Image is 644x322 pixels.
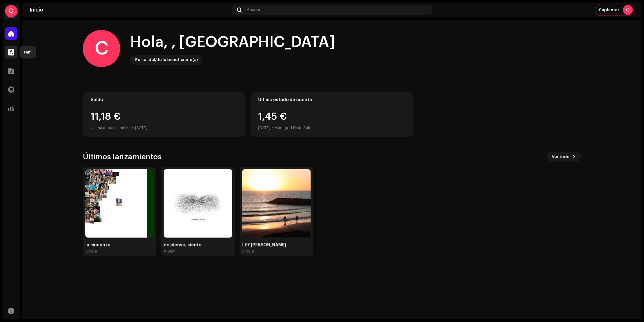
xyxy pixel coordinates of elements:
re-o-card-value: Último estado de cuenta [251,92,414,137]
span: Ver todo [552,151,570,163]
div: • [272,124,273,132]
div: Última actualización en [DATE] [91,124,238,132]
div: Último estado de cuenta [258,97,406,102]
div: C [623,5,633,15]
button: Ver todo [547,152,581,162]
div: Inicio [30,7,230,12]
img: b1f16447-092e-4c69-b556-6364ab15f585 [242,169,311,238]
span: Buscar [247,7,261,12]
div: Album [164,249,176,254]
div: Managed Distr. Sales [275,124,314,132]
div: C [5,5,17,17]
re-o-card-value: Saldo [83,92,246,137]
div: C [83,30,120,67]
div: Saldo [91,97,238,102]
div: LEY [PERSON_NAME] [242,243,311,248]
span: Suplantar [599,7,619,12]
div: Single [242,249,254,254]
h3: Últimos lanzamientos [83,152,162,162]
div: Portal del/de la beneficiario(a) [135,56,198,63]
img: 36cd14a6-5e78-4acd-951c-ea845b00dbb3 [164,169,232,238]
div: Hola, , [GEOGRAPHIC_DATA] [130,32,335,52]
div: [DATE] [258,124,271,132]
div: Single [85,249,97,254]
div: la mudanza [85,243,154,248]
img: 72b97ae8-f71a-47d5-8250-c399260ba896 [85,169,154,238]
div: no pienso, siento [164,243,232,248]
